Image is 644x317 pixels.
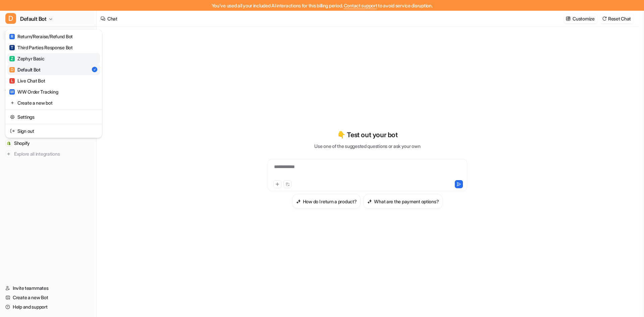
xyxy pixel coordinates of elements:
div: DDefault Bot [5,30,102,138]
div: Live Chat Bot [9,77,45,84]
div: Default Bot [9,66,41,73]
span: W [9,89,15,95]
div: Third Parties Response Bot [9,44,73,51]
div: Zephyr Basic [9,55,45,62]
span: Default Bot [20,14,47,23]
img: reset [10,99,15,106]
div: Return/Reraise/Refund Bot [9,33,73,40]
span: D [9,67,15,72]
a: Sign out [7,125,100,137]
span: R [9,34,15,39]
img: reset [10,127,15,135]
a: Settings [7,111,100,122]
span: Z [9,56,15,61]
a: Create a new bot [7,97,100,108]
span: T [9,45,15,50]
span: L [9,78,15,84]
div: WW Order Tracking [9,88,58,95]
span: D [5,13,16,24]
img: reset [10,113,15,120]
